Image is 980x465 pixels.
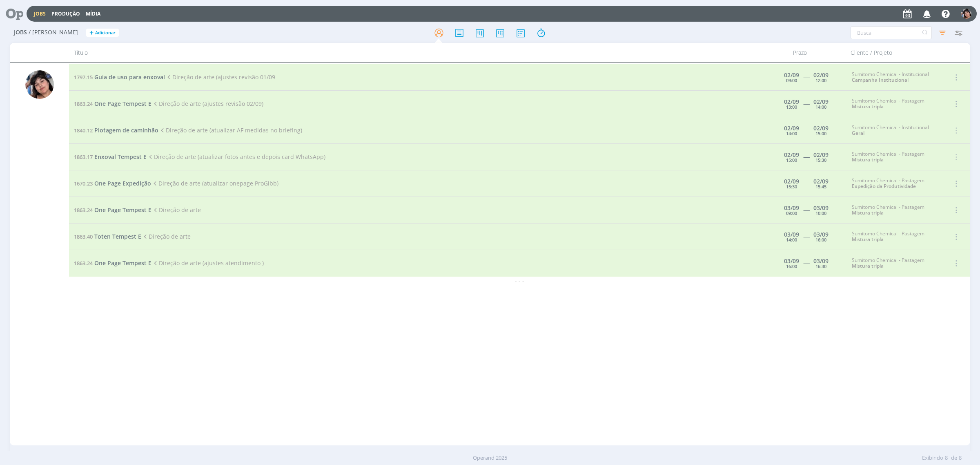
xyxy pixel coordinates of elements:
span: / [PERSON_NAME] [29,29,78,36]
div: 14:00 [786,237,797,242]
div: 03/09 [784,258,799,264]
span: 1863.24 [74,206,93,214]
span: Guia de uso para enxoval [94,73,165,81]
span: ----- [803,259,809,267]
div: 02/09 [813,125,829,131]
button: E [961,7,972,21]
div: Sumitomo Chemical - Pastagem [852,98,936,110]
div: Sumitomo Chemical - Pastagem [852,231,936,243]
span: 8 [959,454,962,462]
span: Exibindo [922,454,943,462]
div: 02/09 [784,125,799,131]
div: 15:00 [786,158,797,162]
div: Sumitomo Chemical - Institucional [852,72,936,83]
span: Enxoval Tempest E [94,153,147,161]
a: Produção [51,10,80,17]
div: 16:00 [815,237,826,242]
span: Jobs [14,29,27,36]
span: 1863.17 [74,153,93,161]
span: 1863.24 [74,259,93,267]
a: Expedição da Produtividade [852,183,916,190]
div: 16:00 [786,264,797,268]
div: 15:45 [815,184,826,189]
span: One Page Tempest E [94,259,151,267]
span: 1863.24 [74,100,93,107]
a: Mídia [86,10,100,17]
a: Campanha Institucional [852,76,909,83]
a: 1840.12Plotagem de caminhão [74,126,158,134]
span: 1863.40 [74,233,93,240]
span: Direção de arte [141,232,191,240]
span: 1840.12 [74,127,93,134]
span: Direção de arte (atualizar onepage ProGibb) [151,179,278,187]
div: 03/09 [813,205,829,211]
div: 16:30 [815,264,826,268]
a: 1863.24One Page Tempest E [74,259,151,267]
div: Sumitomo Chemical - Pastagem [852,204,936,216]
span: ----- [803,206,809,214]
span: + [89,29,94,37]
div: 02/09 [813,99,829,105]
div: 02/09 [784,179,799,184]
div: 02/09 [813,72,829,78]
div: 13:00 [786,105,797,109]
button: +Adicionar [86,29,119,37]
div: 15:00 [815,131,826,136]
a: 1863.24One Page Tempest E [74,206,151,214]
div: 15:30 [786,184,797,189]
span: ----- [803,153,809,161]
div: Sumitomo Chemical - Pastagem [852,151,936,163]
div: 14:00 [815,105,826,109]
span: Direção de arte (atualizar AF medidas no briefing) [158,126,302,134]
span: One Page Tempest E [94,206,151,214]
a: 1670.23One Page Expedição [74,179,151,187]
div: Sumitomo Chemical - Pastagem [852,178,936,190]
div: 03/09 [813,258,829,264]
img: E [961,9,971,19]
div: 09:00 [786,211,797,215]
span: Direção de arte (atualizar fotos antes e depois card WhatsApp) [147,153,325,161]
a: Mistura tripla [852,156,884,163]
div: - - - [69,277,970,285]
span: Plotagem de caminhão [94,126,158,134]
div: Sumitomo Chemical - Pastagem [852,257,936,269]
span: ----- [803,126,809,134]
div: 03/09 [784,232,799,237]
span: 1797.15 [74,74,93,81]
div: Prazo [754,43,846,62]
div: 10:00 [815,211,826,215]
a: Mistura tripla [852,209,884,216]
a: 1797.15Guia de uso para enxoval [74,73,165,81]
button: Produção [49,11,82,17]
span: de [951,454,957,462]
span: One Page Expedição [94,179,151,187]
div: Cliente / Projeto [846,43,940,62]
span: Toten Tempest E [94,232,141,240]
a: 1863.40Toten Tempest E [74,232,141,240]
div: 02/09 [784,99,799,105]
div: Título [69,43,754,62]
div: 03/09 [784,205,799,211]
span: Direção de arte [151,206,201,214]
span: One Page Tempest E [94,100,151,107]
a: 1863.17Enxoval Tempest E [74,153,147,161]
span: 8 [945,454,948,462]
a: Geral [852,130,864,136]
div: 02/09 [813,179,829,184]
span: Direção de arte (ajustes revisão 02/09) [151,100,263,107]
a: 1863.24One Page Tempest E [74,100,151,107]
a: Mistura tripla [852,236,884,243]
button: Mídia [83,11,103,17]
div: 03/09 [813,232,829,237]
div: 12:00 [815,78,826,83]
div: 14:00 [786,131,797,136]
span: Direção de arte (ajustes revisão 01/09 [165,73,275,81]
a: Jobs [34,10,46,17]
span: ----- [803,232,809,240]
div: 02/09 [813,152,829,158]
a: Mistura tripla [852,262,884,269]
div: 02/09 [784,152,799,158]
div: 02/09 [784,72,799,78]
div: 15:30 [815,158,826,162]
span: Adicionar [95,30,116,36]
